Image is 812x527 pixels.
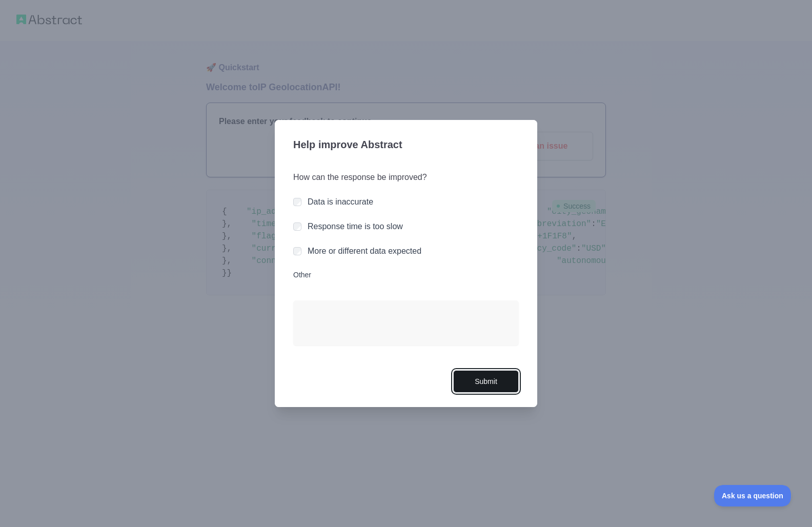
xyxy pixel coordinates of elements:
h3: Help improve Abstract [293,132,519,159]
label: Data is inaccurate [308,197,373,206]
h3: How can the response be improved? [293,171,519,184]
button: Submit [453,370,519,393]
label: Response time is too slow [308,222,403,231]
label: More or different data expected [308,247,421,255]
iframe: Toggle Customer Support [714,485,791,506]
label: Other [293,270,519,280]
